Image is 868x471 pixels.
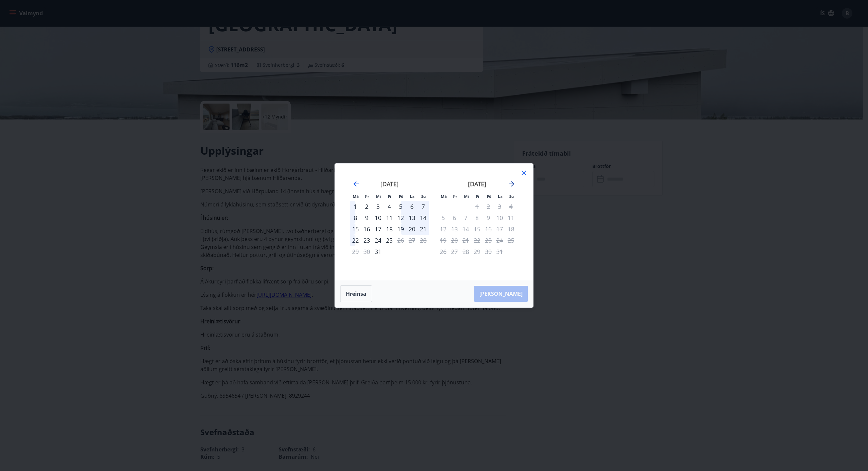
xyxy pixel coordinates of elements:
div: 1 [350,201,361,212]
td: Not available. mánudagur, 12. janúar 2026 [437,223,449,235]
td: miðvikudagur, 10. desember 2025 [372,212,384,223]
strong: [DATE] [380,180,399,188]
div: 25 [384,235,395,246]
td: Not available. mánudagur, 19. janúar 2026 [437,235,449,246]
td: Not available. sunnudagur, 28. desember 2025 [418,235,429,246]
td: Not available. laugardagur, 10. janúar 2026 [494,212,505,223]
td: föstudagur, 19. desember 2025 [395,223,406,235]
td: Not available. fimmtudagur, 1. janúar 2026 [471,201,483,212]
td: fimmtudagur, 4. desember 2025 [384,201,395,212]
td: miðvikudagur, 3. desember 2025 [372,201,384,212]
td: Not available. fimmtudagur, 22. janúar 2026 [471,235,483,246]
td: Not available. mánudagur, 26. janúar 2026 [437,246,449,257]
td: Not available. þriðjudagur, 27. janúar 2026 [449,246,460,257]
small: Má [441,194,447,199]
td: laugardagur, 6. desember 2025 [406,201,418,212]
td: fimmtudagur, 25. desember 2025 [384,235,395,246]
td: Not available. sunnudagur, 11. janúar 2026 [505,212,517,223]
td: Not available. þriðjudagur, 30. desember 2025 [361,246,372,257]
td: föstudagur, 5. desember 2025 [395,201,406,212]
td: Not available. laugardagur, 17. janúar 2026 [494,223,505,235]
small: Mi [376,194,381,199]
td: Not available. þriðjudagur, 6. janúar 2026 [449,212,460,223]
td: Not available. laugardagur, 3. janúar 2026 [494,201,505,212]
td: sunnudagur, 7. desember 2025 [418,201,429,212]
strong: [DATE] [468,180,486,188]
td: Not available. sunnudagur, 25. janúar 2026 [505,235,517,246]
td: Not available. sunnudagur, 4. janúar 2026 [505,201,517,212]
div: 22 [350,235,361,246]
div: Move backward to switch to the previous month. [352,180,360,188]
div: Aðeins útritun í boði [395,235,406,246]
td: Not available. mánudagur, 5. janúar 2026 [437,212,449,223]
div: 10 [372,212,384,223]
td: Not available. fimmtudagur, 15. janúar 2026 [471,223,483,235]
td: Not available. mánudagur, 29. desember 2025 [350,246,361,257]
td: Not available. föstudagur, 16. janúar 2026 [483,223,494,235]
small: Má [353,194,359,199]
td: miðvikudagur, 17. desember 2025 [372,223,384,235]
td: mánudagur, 8. desember 2025 [350,212,361,223]
div: 13 [406,212,418,223]
td: þriðjudagur, 2. desember 2025 [361,201,372,212]
div: 24 [372,235,384,246]
button: Hreinsa [340,285,372,302]
small: La [410,194,415,199]
div: Calendar [343,172,525,272]
div: 2 [361,201,372,212]
td: mánudagur, 1. desember 2025 [350,201,361,212]
td: Not available. miðvikudagur, 21. janúar 2026 [460,235,471,246]
div: 5 [395,201,406,212]
div: 17 [372,223,384,235]
td: mánudagur, 22. desember 2025 [350,235,361,246]
td: sunnudagur, 21. desember 2025 [418,223,429,235]
div: 12 [395,212,406,223]
div: 21 [418,223,429,235]
td: Not available. föstudagur, 30. janúar 2026 [483,246,494,257]
div: Aðeins útritun í boði [471,201,483,212]
td: þriðjudagur, 23. desember 2025 [361,235,372,246]
div: 23 [361,235,372,246]
td: Not available. miðvikudagur, 7. janúar 2026 [460,212,471,223]
div: 20 [406,223,418,235]
td: föstudagur, 12. desember 2025 [395,212,406,223]
div: Aðeins innritun í boði [372,246,384,257]
td: Not available. miðvikudagur, 14. janúar 2026 [460,223,471,235]
td: mánudagur, 15. desember 2025 [350,223,361,235]
div: 6 [406,201,418,212]
td: Not available. föstudagur, 9. janúar 2026 [483,212,494,223]
div: 7 [418,201,429,212]
div: 19 [395,223,406,235]
td: miðvikudagur, 31. desember 2025 [372,246,384,257]
td: Not available. þriðjudagur, 13. janúar 2026 [449,223,460,235]
small: Fi [388,194,391,199]
td: Not available. sunnudagur, 18. janúar 2026 [505,223,517,235]
td: Not available. föstudagur, 26. desember 2025 [395,235,406,246]
div: 18 [384,223,395,235]
small: Fö [399,194,403,199]
div: 14 [418,212,429,223]
small: Fi [476,194,479,199]
small: Su [509,194,514,199]
td: Not available. laugardagur, 31. janúar 2026 [494,246,505,257]
td: fimmtudagur, 18. desember 2025 [384,223,395,235]
small: La [498,194,503,199]
td: fimmtudagur, 11. desember 2025 [384,212,395,223]
td: Not available. fimmtudagur, 29. janúar 2026 [471,246,483,257]
small: Þr [365,194,369,199]
div: Move forward to switch to the next month. [508,180,516,188]
td: þriðjudagur, 16. desember 2025 [361,223,372,235]
td: laugardagur, 13. desember 2025 [406,212,418,223]
div: 4 [384,201,395,212]
td: Not available. laugardagur, 27. desember 2025 [406,235,418,246]
td: Not available. þriðjudagur, 20. janúar 2026 [449,235,460,246]
small: Su [421,194,426,199]
td: Not available. fimmtudagur, 8. janúar 2026 [471,212,483,223]
td: Not available. föstudagur, 2. janúar 2026 [483,201,494,212]
td: laugardagur, 20. desember 2025 [406,223,418,235]
div: 9 [361,212,372,223]
small: Mi [464,194,469,199]
div: 8 [350,212,361,223]
td: Not available. föstudagur, 23. janúar 2026 [483,235,494,246]
td: Not available. miðvikudagur, 28. janúar 2026 [460,246,471,257]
